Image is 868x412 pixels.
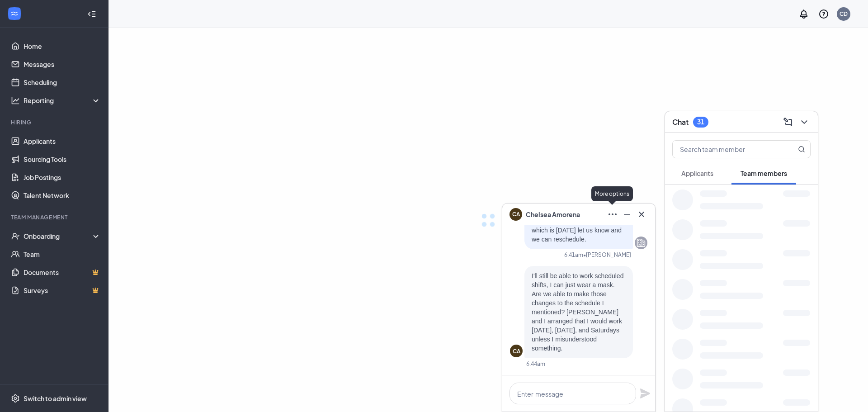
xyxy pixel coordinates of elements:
a: DocumentsCrown [24,263,101,281]
svg: Ellipses [607,209,618,220]
svg: ComposeMessage [783,117,793,128]
svg: Plane [640,388,651,399]
span: • [PERSON_NAME] [583,251,631,259]
div: Reporting [24,96,101,105]
a: Sourcing Tools [24,150,101,168]
button: ComposeMessage [780,115,794,129]
span: Chelsea Amorena [526,209,580,219]
svg: ChevronDown [799,117,810,128]
a: Messages [24,55,101,73]
div: More options [591,186,633,201]
svg: WorkstreamLogo [10,9,19,18]
div: 6:44am [526,360,545,368]
span: Applicants [681,169,713,177]
a: Team [24,245,101,263]
div: CA [513,347,520,355]
svg: UserCheck [11,232,20,241]
svg: Minimize [622,209,632,220]
div: Switch to admin view [24,394,87,403]
a: SurveysCrown [24,281,101,299]
a: Job Postings [24,168,101,186]
span: I'll still be able to work scheduled shifts, I can just wear a mask. Are we able to make those ch... [532,272,623,352]
input: Search team member [673,141,780,158]
svg: Settings [11,394,20,403]
a: Home [24,37,101,55]
div: 6:41am [564,251,583,259]
div: CD [840,10,848,18]
button: Cross [633,207,648,222]
span: Team members [741,169,787,177]
div: Team Management [11,213,99,221]
a: Applicants [24,132,101,150]
a: Scheduling [24,73,101,91]
button: Ellipses [604,207,619,222]
div: 31 [697,118,704,126]
svg: QuestionInfo [818,9,829,19]
svg: Cross [636,209,647,220]
svg: Collapse [87,9,96,19]
svg: Notifications [798,9,809,19]
div: Hiring [11,118,99,126]
h3: Chat [672,117,689,127]
button: ChevronDown [796,115,811,129]
a: Talent Network [24,186,101,204]
svg: Company [636,237,646,248]
svg: Analysis [11,96,20,105]
button: Minimize [619,207,633,222]
div: Onboarding [24,232,101,241]
svg: MagnifyingGlass [798,146,805,153]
